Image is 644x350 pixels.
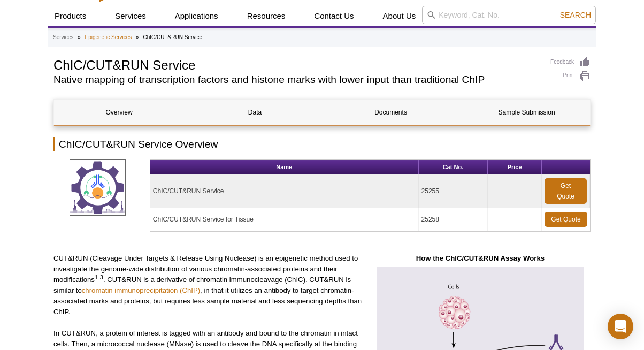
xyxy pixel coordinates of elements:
[78,34,81,40] li: »
[109,6,152,26] a: Services
[241,6,292,26] a: Resources
[462,100,592,125] a: Sample Submission
[82,286,200,294] a: chromatin immunoprecipitation (ChIP)
[377,6,423,26] a: About Us
[70,159,126,216] img: ChIC/CUT&RUN Service
[488,160,542,174] th: Price
[308,6,360,26] a: Contact Us
[545,212,587,227] a: Get Quote
[545,178,587,204] a: Get Quote
[150,174,419,208] td: ChIC/CUT&RUN Service
[422,6,596,24] input: Keyword, Cat. No.
[560,11,591,19] span: Search
[150,160,419,174] th: Name
[608,314,633,339] div: Open Intercom Messenger
[550,71,591,82] a: Print
[53,137,591,151] h2: ChIC/CUT&RUN Service Overview
[550,56,591,68] a: Feedback
[419,208,488,231] td: 25258
[53,33,73,42] a: Services
[48,6,93,26] a: Products
[416,254,545,262] strong: How the ChIC/CUT&RUN Assay Works
[326,100,456,125] a: Documents
[53,253,362,317] p: CUT&RUN (Cleavage Under Targets & Release Using Nuclease) is an epigenetic method used to investi...
[419,174,488,208] td: 25255
[54,100,184,125] a: Overview
[136,34,139,40] li: »
[150,208,419,231] td: ChIC/CUT&RUN Service for Tissue
[53,56,540,72] h1: ChIC/CUT&RUN Service
[557,10,594,20] button: Search
[168,6,225,26] a: Applications
[143,34,202,40] li: ChIC/CUT&RUN Service
[190,100,320,125] a: Data
[85,33,132,42] a: Epigenetic Services
[95,274,103,280] sup: 1-3
[53,75,540,85] h2: Native mapping of transcription factors and histone marks with lower input than traditional ChIP
[419,160,488,174] th: Cat No.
